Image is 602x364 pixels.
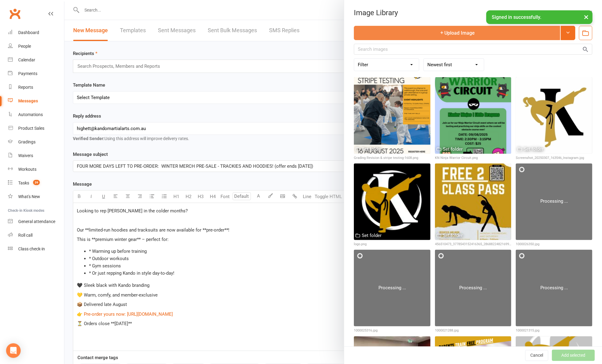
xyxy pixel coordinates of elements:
div: Processing ... [540,284,568,291]
a: Calendar [8,53,64,67]
div: 1000021315.jpg [516,328,592,333]
div: Automations [18,112,43,117]
div: People [18,44,31,49]
div: Image Library [344,9,602,17]
div: Waivers [18,153,33,158]
img: Screenshot_20250307_163546_Instagram.jpg [516,77,592,154]
a: Reports [8,81,64,94]
div: Open Intercom Messenger [6,343,21,358]
a: Payments [8,67,64,81]
div: Set folder [443,146,463,153]
a: Gradings [8,135,64,149]
div: Set folder [443,232,463,239]
a: People [8,39,64,53]
a: Messages [8,94,64,108]
a: Tasks 39 [8,176,64,190]
button: Cancel [525,350,548,361]
a: Waivers [8,149,64,163]
div: Calendar [18,57,35,62]
span: 39 [33,180,40,185]
div: What's New [18,194,40,199]
a: General attendance kiosk mode [8,215,64,228]
div: Tasks [18,180,29,185]
img: Grading Revision & stripe testing-1608.png [354,77,430,154]
div: General attendance [18,219,55,224]
div: Reports [18,85,33,90]
div: Set folder [524,146,543,153]
div: Workouts [18,167,36,172]
div: Roll call [18,233,32,238]
div: Set folder [362,146,381,153]
div: 1000026350.jpg [516,242,592,247]
div: Messages [18,98,38,103]
div: KN Ninja Warrior Circuit.png [435,155,511,161]
div: Payments [18,71,37,76]
div: Processing ... [540,197,568,205]
a: Clubworx [7,6,22,21]
div: Product Sales [18,126,44,131]
a: What's New [8,190,64,204]
span: Signed in successfully. [492,14,541,20]
input: Search images [354,44,592,55]
a: Product Sales [8,122,64,135]
a: Class kiosk mode [8,242,64,256]
a: Workouts [8,163,64,176]
button: Upload Image [354,26,560,40]
a: Roll call [8,228,64,242]
div: Screenshot_20250307_163546_Instagram.jpg [516,155,592,161]
div: 1000021288.jpg [435,328,511,333]
img: 456510473_3778543152416365_2868822482169923251_n.jpg [435,163,511,240]
img: KN Ninja Warrior Circuit.png [435,77,511,154]
div: logo.png [354,242,430,247]
div: Class check-in [18,246,45,251]
div: Processing ... [378,284,406,291]
a: Dashboard [8,26,64,39]
a: Automations [8,108,64,122]
img: logo.png [354,163,430,240]
div: Dashboard [18,30,39,35]
div: Grading Revision & stripe testing-1608.png [354,155,430,161]
div: 1000025316.jpg [354,328,430,333]
div: Gradings [18,139,36,144]
div: 456510473_3778543152416365_2868822482169923251_n.jpg [435,242,511,247]
button: × [581,10,592,23]
div: Set folder [362,232,381,239]
div: Processing ... [459,284,487,291]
